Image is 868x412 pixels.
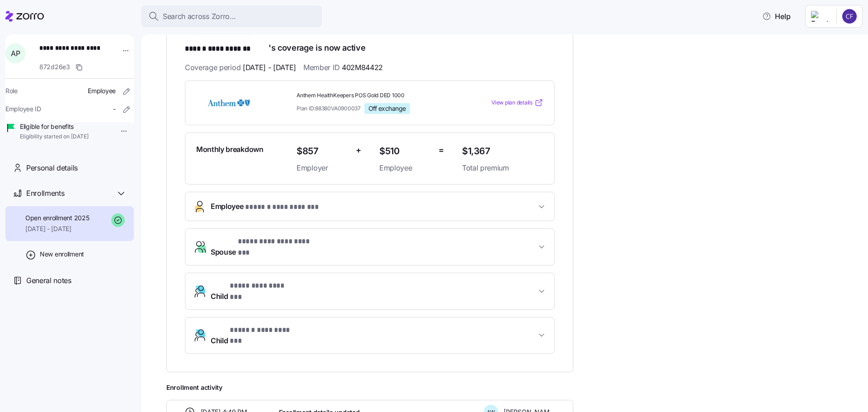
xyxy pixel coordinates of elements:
span: Enrollment activity [166,383,573,392]
a: View plan details [491,98,543,107]
span: $857 [297,144,349,159]
span: Coverage period [185,62,296,73]
span: View plan details [491,99,533,107]
span: Enrollments [26,188,64,199]
span: Member ID [303,62,383,73]
span: Spouse [211,236,313,258]
span: Eligible for benefits [20,122,89,131]
img: Employer logo [811,11,829,22]
span: Off exchange [368,104,406,113]
span: Monthly breakdown [196,144,264,155]
span: [DATE] - [DATE] [25,224,89,233]
span: $1,367 [462,144,543,159]
span: $510 [379,144,431,159]
span: Child [211,325,299,346]
span: Search across Zorro... [163,11,236,22]
span: Anthem HealthKeepers POS Gold DED 1000 [297,92,455,99]
span: = [439,144,444,157]
img: Anthem [196,92,261,113]
span: New enrollment [40,250,84,259]
img: 7d4a9558da78dc7654dde66b79f71a2e [842,9,857,24]
span: Plan ID: 88380VA0900037 [297,104,361,112]
span: 402M84422 [342,62,383,73]
span: + [356,144,361,157]
span: [DATE] - [DATE] [243,62,296,73]
span: Eligibility started on [DATE] [20,133,89,141]
span: 872d26e3 [39,62,70,71]
span: Personal details [26,162,78,174]
span: Open enrollment 2025 [25,213,89,223]
span: Employer [297,162,349,174]
span: - [113,104,116,114]
span: Total premium [462,162,543,174]
span: Employee [379,162,431,174]
h1: 's coverage is now active [185,42,555,55]
span: Employee [88,86,116,95]
button: Search across Zorro... [141,5,322,27]
span: General notes [26,275,71,286]
button: Help [755,7,798,25]
span: Employee [211,201,332,213]
span: Role [5,86,18,95]
span: Help [762,11,791,22]
span: Child [211,280,288,302]
span: A P [11,50,20,57]
span: Employee ID [5,104,41,114]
